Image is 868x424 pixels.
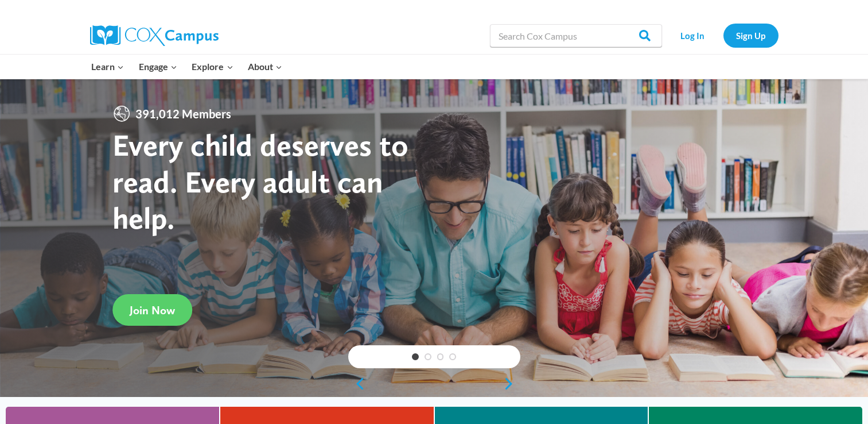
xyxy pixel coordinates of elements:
img: Cox Campus [90,25,219,46]
a: previous [348,377,365,391]
strong: Every child deserves to read. Every adult can help. [112,126,408,236]
a: 3 [437,353,444,360]
a: Log In [668,24,718,47]
input: Search Cox Campus [490,24,662,47]
span: About [248,59,282,74]
nav: Primary Navigation [84,55,290,79]
a: 2 [425,353,431,360]
span: Engage [139,59,177,74]
span: Learn [91,59,124,74]
div: content slider buttons [348,372,520,395]
a: Join Now [112,294,192,326]
a: next [503,377,520,391]
a: 1 [412,353,419,360]
a: 4 [449,353,456,360]
a: Sign Up [723,24,779,47]
nav: Secondary Navigation [668,24,779,47]
span: 391,012 Members [131,105,236,123]
span: Join Now [130,303,175,317]
span: Explore [192,59,233,74]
